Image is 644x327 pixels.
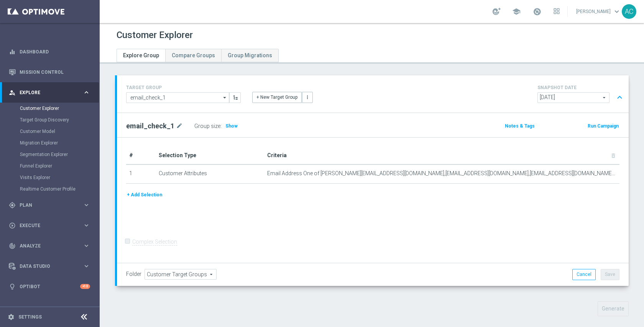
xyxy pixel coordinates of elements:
h4: TARGET GROUP [126,85,241,90]
i: gps_fixed [9,202,16,209]
button: more_vert [302,92,313,103]
span: Group Migrations [228,52,272,58]
h1: Customer Explorer [117,30,193,41]
div: Plan [9,202,83,209]
button: Data Studio keyboard_arrow_right [8,263,90,269]
input: Select Existing or Create New [126,92,229,103]
i: keyboard_arrow_right [83,222,90,229]
div: Realtime Customer Profile [20,183,99,195]
span: keyboard_arrow_down [613,7,621,16]
a: [PERSON_NAME]keyboard_arrow_down [575,6,622,17]
label: : [220,123,222,129]
a: Mission Control [20,62,90,82]
a: Dashboard [20,41,90,62]
i: person_search [9,89,16,96]
div: Funnel Explorer [20,160,99,172]
button: play_circle_outline Execute keyboard_arrow_right [8,222,90,229]
div: Explore [9,89,83,96]
td: Customer Attributes [156,164,264,184]
span: Show [225,123,238,129]
a: Settings [18,315,42,319]
div: Optibot [9,276,90,297]
label: Folder [126,271,141,277]
div: Execute [9,222,83,229]
div: Mission Control [9,62,90,82]
button: Mission Control [8,69,90,75]
button: Save [601,269,619,280]
h2: email_check_1 [126,121,174,131]
div: Data Studio [9,263,83,270]
i: arrow_drop_down [221,93,229,103]
i: keyboard_arrow_right [83,242,90,249]
span: school [512,7,521,16]
label: Group size [194,123,220,129]
span: Analyze [20,244,83,248]
a: Segmentation Explorer [20,151,80,158]
a: Funnel Explorer [20,163,80,169]
span: Explore Group [123,52,159,58]
div: Customer Explorer [20,103,99,114]
div: Customer Model [20,126,99,137]
button: Run Campaign [587,122,619,130]
button: equalizer Dashboard [8,49,90,55]
a: Optibot [20,276,80,297]
td: 1 [126,164,156,184]
a: Realtime Customer Profile [20,186,80,192]
button: person_search Explore keyboard_arrow_right [8,90,90,96]
button: + New Target Group [252,92,302,103]
div: Analyze [9,242,83,249]
button: Notes & Tags [504,122,536,130]
i: keyboard_arrow_right [83,201,90,209]
button: + Add Selection [126,191,163,199]
button: Generate [598,301,629,316]
span: Plan [20,203,83,207]
button: lightbulb Optibot +10 [8,284,90,290]
div: Visits Explorer [20,172,99,183]
i: mode_edit [176,121,183,131]
button: gps_fixed Plan keyboard_arrow_right [8,202,90,208]
div: TARGET GROUP arrow_drop_down + New Target Group more_vert SNAPSHOT DATE arrow_drop_down expand_less [126,83,619,105]
i: play_circle_outline [9,222,16,229]
a: Target Group Discovery [20,117,80,123]
a: Visits Explorer [20,174,80,181]
i: keyboard_arrow_right [83,89,90,96]
i: settings [8,314,15,320]
h4: SNAPSHOT DATE [537,85,626,90]
i: equalizer [9,48,16,55]
th: # [126,147,156,164]
button: expand_less [614,90,625,105]
th: Selection Type [156,147,264,164]
div: +10 [80,284,90,289]
div: Target Group Discovery [20,114,99,126]
span: Criteria [267,152,287,158]
ul: Tabs [117,49,279,62]
div: Segmentation Explorer [20,149,99,160]
a: Customer Explorer [20,105,80,111]
span: Explore [20,90,83,95]
div: Migration Explorer [20,137,99,149]
div: AC [622,4,636,19]
span: Execute [20,223,83,228]
i: track_changes [9,242,16,249]
span: Email Address One of [PERSON_NAME][EMAIL_ADDRESS][DOMAIN_NAME],[EMAIL_ADDRESS][DOMAIN_NAME],[EMAI... [267,170,616,177]
button: track_changes Analyze keyboard_arrow_right [8,243,90,249]
div: Dashboard [9,41,90,62]
a: Migration Explorer [20,140,80,146]
span: Compare Groups [172,52,215,58]
span: Data Studio [20,264,83,269]
i: keyboard_arrow_right [83,262,90,270]
i: more_vert [305,95,310,100]
button: Cancel [572,269,596,280]
i: lightbulb [9,283,16,290]
a: Customer Model [20,128,80,134]
label: Complex Selection [132,238,177,246]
